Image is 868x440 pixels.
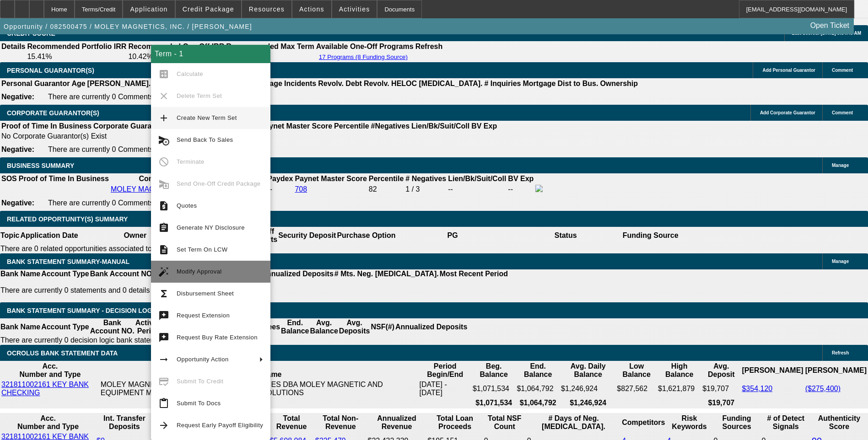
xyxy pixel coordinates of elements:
b: # Negatives [405,175,446,182]
span: BANK STATEMENT SUMMARY-MANUAL [7,258,129,265]
span: Manage [832,163,849,168]
th: Account Type [41,318,90,336]
mat-icon: functions [158,288,169,299]
span: Request Extension [177,312,230,319]
span: Refresh [832,350,849,355]
td: $1,621,879 [658,380,701,397]
mat-icon: arrow_forward [158,420,169,431]
th: Bank Account NO. [90,318,135,336]
b: Incidents [284,80,316,87]
span: Request Early Payoff Eligibility [177,422,263,429]
th: Funding Sources [713,414,760,431]
span: OCROLUS BANK STATEMENT DATA [7,349,118,357]
a: 708 [295,185,307,193]
b: Percentile [334,122,369,130]
th: High Balance [658,362,701,379]
b: Dist to Bus. [558,80,598,87]
b: # Inquiries [484,80,521,87]
th: $1,064,792 [516,398,560,408]
mat-icon: cancel_schedule_send [158,134,169,145]
th: Avg. Deposits [339,318,371,336]
span: Activities [339,5,370,13]
th: Int. Transfer Deposits [96,414,153,431]
span: Comment [832,110,853,115]
span: Comment [832,68,853,73]
th: Authenticity Score [811,414,867,431]
th: Total Revenue [269,414,314,431]
td: $827,562 [616,380,657,397]
th: # Mts. Neg. [MEDICAL_DATA]. [334,269,439,279]
a: Open Ticket [807,18,853,33]
th: SOS [1,174,17,183]
span: Set Term On LCW [177,246,227,253]
b: Paydex [267,175,293,182]
a: 321811002161 KEY BANK CHECKING [1,381,89,397]
span: There are currently 0 Comments entered on this opportunity [48,145,242,153]
td: [DATE] - [DATE] [419,380,471,397]
mat-icon: add [158,113,169,123]
span: Opportunity / 082500475 / MOLEY MAGNETICS, INC. / [PERSON_NAME] [4,23,252,30]
span: Modify Approval [177,268,222,275]
th: Refresh [415,42,443,51]
th: Activity Period [135,318,162,336]
td: $1,246,924 [561,380,615,397]
span: Opportunity Action [177,356,229,363]
th: Status [509,227,622,244]
b: Lien/Bk/Suit/Coll [411,122,469,130]
b: Negative: [1,93,34,101]
b: BV Exp [508,175,534,182]
span: There are currently 0 Comments entered on this opportunity [48,93,242,101]
b: Company [139,175,173,182]
th: Risk Keywords [667,414,712,431]
a: MOLEY MAGNETICS, INC. [111,185,200,193]
th: $19,707 [702,398,740,408]
th: Recommended Portfolio IRR [27,42,127,51]
b: Revolv. Debt [318,80,362,87]
mat-icon: try [158,332,169,343]
th: Fees [263,318,280,336]
th: Beg. Balance [472,362,516,379]
th: Low Balance [616,362,657,379]
mat-icon: auto_fix_high [158,266,169,277]
th: Funding Source [622,227,679,244]
th: End. Balance [516,362,560,379]
th: End. Balance [280,318,309,336]
b: Paynet Master Score [295,175,367,182]
th: Total Loan Proceeds [427,414,482,431]
th: Acc. Number and Type [1,414,95,431]
span: Add Personal Guarantor [762,68,815,73]
td: 15.41% [27,52,127,61]
th: Total Non-Revenue [315,414,367,431]
div: Term - 1 [151,45,270,63]
th: Bank Account NO. [90,269,155,279]
b: Paynet Master Score [260,122,332,130]
th: Application Date [20,227,78,244]
th: $1,071,534 [472,398,516,408]
div: 1 / 3 [405,185,446,193]
th: Most Recent Period [439,269,508,279]
th: # Days of Neg. [MEDICAL_DATA]. [527,414,620,431]
b: Percentile [369,175,404,182]
mat-icon: description [158,244,169,255]
th: Owner [79,227,192,244]
span: Request Buy Rate Extension [177,334,258,341]
th: Available One-Off Programs [316,42,414,51]
a: $354,120 [742,385,772,392]
th: Avg. Deposit [702,362,740,379]
th: Proof of Time In Business [1,122,92,131]
b: Personal Guarantor [1,80,70,87]
th: PG [396,227,509,244]
b: Negative: [1,145,34,153]
span: PERSONAL GUARANTOR(S) [7,67,94,74]
mat-icon: assignment [158,222,169,233]
b: BV Exp [471,122,497,130]
span: Submit To Docs [177,400,221,407]
th: Annualized Deposits [395,318,468,336]
mat-icon: try [158,310,169,321]
p: There are currently 0 statements and 0 details entered on this opportunity [0,286,508,295]
span: CORPORATE GUARANTOR(S) [7,109,99,117]
span: Resources [249,5,285,13]
th: Security Deposit [278,227,336,244]
b: Revolv. HELOC [MEDICAL_DATA]. [364,80,483,87]
mat-icon: content_paste [158,398,169,409]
